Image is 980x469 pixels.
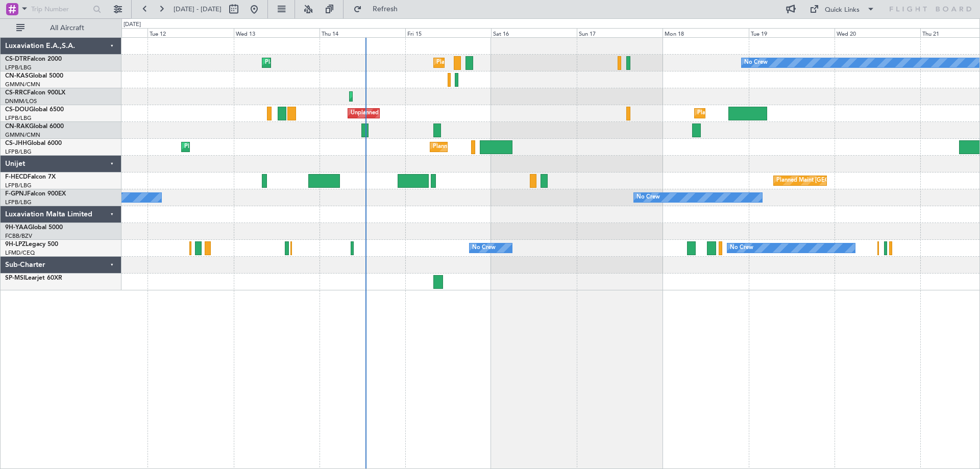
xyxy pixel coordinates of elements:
[27,24,108,32] span: All Aircraft
[5,131,40,139] a: GMMN/CMN
[5,140,62,146] a: CS-JHHGlobal 6000
[835,28,920,37] div: Wed 20
[364,6,407,13] span: Refresh
[804,1,880,17] button: Quick Links
[5,241,58,248] a: 9H-LPZLegacy 500
[577,28,663,37] div: Sun 17
[5,81,40,88] a: GMMN/CMN
[5,191,27,197] span: F-GPNJ
[31,2,90,17] input: Trip Number
[5,199,32,206] a: LFPB/LBG
[351,106,519,121] div: Unplanned Maint [GEOGRAPHIC_DATA] ([GEOGRAPHIC_DATA])
[5,107,64,113] a: CS-DOUGlobal 6500
[5,275,25,281] span: SP-MSI
[472,240,496,256] div: No Crew
[825,5,860,15] div: Quick Links
[320,28,405,37] div: Thu 14
[184,139,345,155] div: Planned Maint [GEOGRAPHIC_DATA] ([GEOGRAPHIC_DATA])
[5,90,27,96] span: CS-RRC
[5,107,29,113] span: CS-DOU
[433,139,594,155] div: Planned Maint [GEOGRAPHIC_DATA] ([GEOGRAPHIC_DATA])
[436,55,597,70] div: Planned Maint [GEOGRAPHIC_DATA] ([GEOGRAPHIC_DATA])
[5,64,32,71] a: LFPB/LBG
[5,225,63,231] a: 9H-YAAGlobal 5000
[663,28,748,37] div: Mon 18
[265,55,317,70] div: Planned Maint Sofia
[5,124,29,130] span: CN-RAK
[5,275,62,281] a: SP-MSILearjet 60XR
[405,28,491,37] div: Fri 15
[730,240,753,256] div: No Crew
[5,140,27,146] span: CS-JHH
[5,124,64,130] a: CN-RAKGlobal 6000
[5,114,32,122] a: LFPB/LBG
[5,241,26,248] span: 9H-LPZ
[491,28,577,37] div: Sat 16
[636,190,660,205] div: No Crew
[5,73,29,79] span: CN-KAS
[749,28,835,37] div: Tue 19
[349,1,410,17] button: Refresh
[5,249,35,257] a: LFMD/CEQ
[744,55,768,70] div: No Crew
[5,174,56,180] a: F-HECDFalcon 7X
[234,28,320,37] div: Wed 13
[5,174,28,180] span: F-HECD
[174,5,222,14] span: [DATE] - [DATE]
[11,20,111,36] button: All Aircraft
[5,148,32,156] a: LFPB/LBG
[5,56,62,62] a: CS-DTRFalcon 2000
[5,97,37,105] a: DNMM/LOS
[5,90,65,96] a: CS-RRCFalcon 900LX
[148,28,233,37] div: Tue 12
[5,225,28,231] span: 9H-YAA
[5,56,27,62] span: CS-DTR
[5,232,32,240] a: FCBB/BZV
[5,182,32,189] a: LFPB/LBG
[697,106,858,121] div: Planned Maint [GEOGRAPHIC_DATA] ([GEOGRAPHIC_DATA])
[124,20,141,29] div: [DATE]
[5,73,63,79] a: CN-KASGlobal 5000
[776,173,937,188] div: Planned Maint [GEOGRAPHIC_DATA] ([GEOGRAPHIC_DATA])
[5,191,66,197] a: F-GPNJFalcon 900EX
